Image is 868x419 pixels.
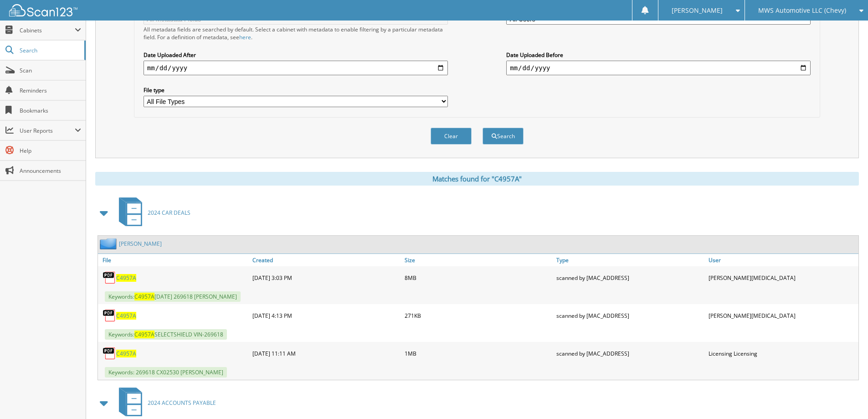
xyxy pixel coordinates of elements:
[105,367,227,378] span: Keywords: 269618 CX02530 [PERSON_NAME]
[148,209,190,217] span: 2024 CAR DEALS
[9,4,77,16] img: scan123-logo-white.svg
[134,331,154,338] span: C4957A
[144,61,448,75] input: start
[554,344,706,362] div: scanned by [MAC_ADDRESS]
[148,399,216,407] span: 2024 ACCOUNTS PAYABLE
[20,67,81,74] span: Scan
[119,240,162,248] a: [PERSON_NAME]
[134,293,154,300] span: C4957A
[20,107,81,114] span: Bookmarks
[554,254,706,266] a: Type
[706,269,858,287] div: [PERSON_NAME][MEDICAL_DATA]
[20,26,75,34] span: Cabinets
[105,329,227,340] span: Keywords: SELECTSHIELD VIN-269618
[144,26,448,41] div: All metadata fields are searched by default. Select a cabinet with metadata to enable filtering b...
[103,309,116,322] img: PDF.png
[672,8,723,13] span: [PERSON_NAME]
[822,375,868,419] iframe: Chat Widget
[95,172,859,186] div: Matches found for "C4957A"
[20,47,80,54] span: Search
[113,195,190,231] a: 2024 CAR DEALS
[402,344,555,362] div: 1MB
[483,128,524,145] button: Search
[706,306,858,325] div: [PERSON_NAME][MEDICAL_DATA]
[431,128,472,145] button: Clear
[402,306,555,325] div: 271KB
[144,51,448,59] label: Date Uploaded After
[20,127,75,134] span: User Reports
[250,269,402,287] div: [DATE] 3:03 PM
[105,291,241,302] span: Keywords: [DATE] 269618 [PERSON_NAME]
[506,61,811,75] input: end
[116,312,136,320] a: C4957A
[98,254,250,266] a: File
[402,269,555,287] div: 8MB
[706,344,858,362] div: Licensing Licensing
[116,274,136,282] a: C4957A
[250,344,402,362] div: [DATE] 11:11 AM
[239,33,251,41] a: here
[706,254,858,266] a: User
[554,306,706,325] div: scanned by [MAC_ADDRESS]
[758,8,846,13] span: MWS Automotive LLC (Chevy)
[103,271,116,285] img: PDF.png
[103,347,116,360] img: PDF.png
[100,238,119,249] img: folder2.png
[506,51,811,59] label: Date Uploaded Before
[402,254,555,266] a: Size
[554,269,706,287] div: scanned by [MAC_ADDRESS]
[20,147,81,155] span: Help
[250,254,402,266] a: Created
[116,350,136,357] a: C4957A
[20,87,81,94] span: Reminders
[250,306,402,325] div: [DATE] 4:13 PM
[20,167,81,175] span: Announcements
[144,86,448,94] label: File type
